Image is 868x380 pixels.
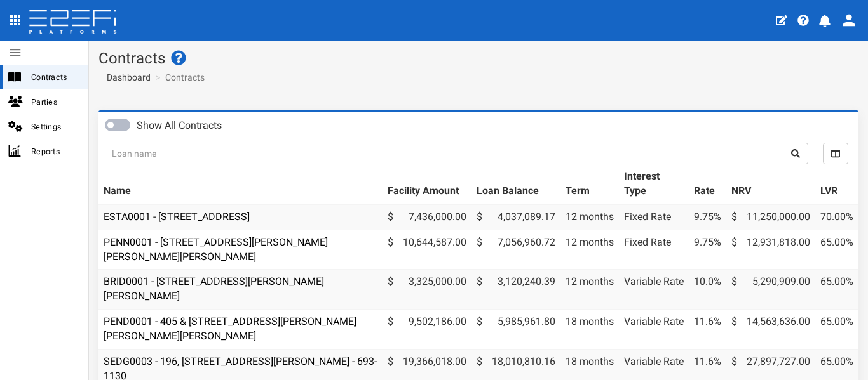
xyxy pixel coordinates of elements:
[98,164,383,204] th: Name
[815,310,858,350] td: 65.00%
[689,270,726,310] td: 10.0%
[560,310,619,350] td: 18 months
[726,270,815,310] td: 5,290,909.00
[689,310,726,350] td: 11.6%
[619,310,689,350] td: Variable Rate
[471,270,560,310] td: 3,120,240.39
[104,315,356,342] a: PEND0001 - 405 & [STREET_ADDRESS][PERSON_NAME][PERSON_NAME][PERSON_NAME]
[383,270,471,310] td: 3,325,000.00
[31,119,78,134] span: Settings
[153,71,205,84] li: Contracts
[383,204,471,230] td: 7,436,000.00
[619,164,689,204] th: Interest Type
[137,119,222,133] label: Show All Contracts
[104,236,328,263] a: PENN0001 - [STREET_ADDRESS][PERSON_NAME][PERSON_NAME][PERSON_NAME]
[31,95,78,109] span: Parties
[383,230,471,270] td: 10,644,587.00
[102,72,151,82] span: Dashboard
[619,230,689,270] td: Fixed Rate
[31,144,78,159] span: Reports
[689,204,726,230] td: 9.75%
[383,310,471,350] td: 9,502,186.00
[726,310,815,350] td: 14,563,636.00
[815,204,858,230] td: 70.00%
[104,143,783,164] input: Loan name
[98,50,858,67] h1: Contracts
[471,310,560,350] td: 5,985,961.80
[104,211,250,223] a: ESTA0001 - [STREET_ADDRESS]
[815,164,858,204] th: LVR
[471,230,560,270] td: 7,056,960.72
[619,204,689,230] td: Fixed Rate
[560,270,619,310] td: 12 months
[726,230,815,270] td: 12,931,818.00
[560,230,619,270] td: 12 months
[815,270,858,310] td: 65.00%
[560,204,619,230] td: 12 months
[815,230,858,270] td: 65.00%
[471,204,560,230] td: 4,037,089.17
[104,275,324,302] a: BRID0001 - [STREET_ADDRESS][PERSON_NAME][PERSON_NAME]
[560,164,619,204] th: Term
[689,164,726,204] th: Rate
[471,164,560,204] th: Loan Balance
[383,164,471,204] th: Facility Amount
[726,204,815,230] td: 11,250,000.00
[726,164,815,204] th: NRV
[31,70,78,84] span: Contracts
[619,270,689,310] td: Variable Rate
[689,230,726,270] td: 9.75%
[102,71,151,84] a: Dashboard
